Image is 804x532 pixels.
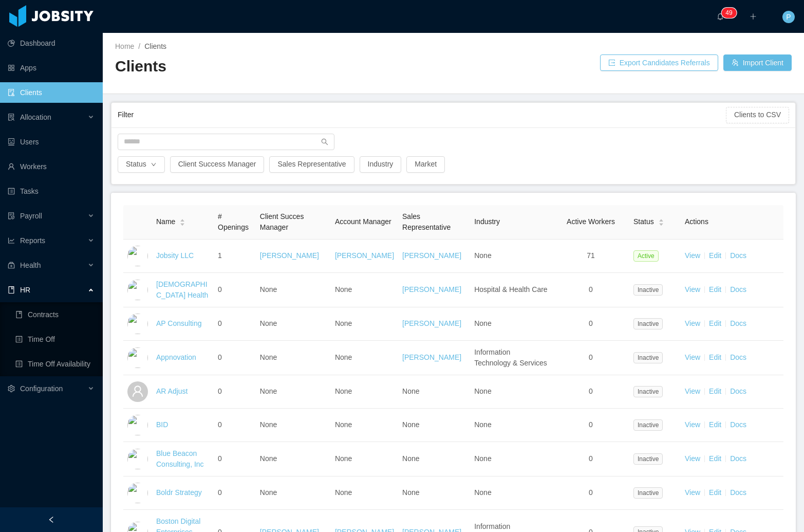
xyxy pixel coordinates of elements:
[402,251,461,260] a: [PERSON_NAME]
[20,236,45,245] span: Reports
[8,237,15,244] i: icon: line-chart
[730,319,746,327] a: Docs
[118,156,165,173] button: Statusicon: down
[474,217,500,226] span: Industry
[127,483,148,503] img: 6a9a9300-fa44-11e7-85a6-757826c614fb_5acd233e7abdd-400w.jpeg
[474,420,491,429] span: None
[786,11,791,23] span: P
[729,8,733,18] p: 9
[709,454,721,463] a: Edit
[127,415,148,435] img: 6a98c4f0-fa44-11e7-92f0-8dd2fe54cc72_5a5e2f7bcfdbd-400w.png
[730,251,746,260] a: Docs
[127,449,148,469] img: 6a99a840-fa44-11e7-acf7-a12beca8be8a_5a5d51fe797d3-400w.png
[15,304,95,325] a: icon: bookContracts
[658,222,664,225] i: icon: caret-down
[260,353,277,361] span: None
[335,488,352,497] span: None
[214,375,256,409] td: 0
[633,216,654,227] span: Status
[633,284,663,296] span: Inactive
[8,286,15,293] i: icon: book
[721,8,736,18] sup: 49
[8,82,95,103] a: icon: auditClients
[115,42,134,50] a: Home
[170,156,265,173] button: Client Success Manager
[658,217,664,225] div: Sort
[474,348,547,367] span: Information Technology & Services
[709,387,721,395] a: Edit
[156,387,188,395] a: AR Adjust
[127,246,148,266] img: dc41d540-fa30-11e7-b498-73b80f01daf1_657caab8ac997-400w.png
[8,156,95,177] a: icon: userWorkers
[214,409,256,442] td: 0
[552,273,629,307] td: 0
[709,251,721,260] a: Edit
[552,375,629,409] td: 0
[8,212,15,219] i: icon: file-protect
[156,488,202,497] a: Boldr Strategy
[600,54,718,71] button: icon: exportExport Candidates Referrals
[685,217,708,226] span: Actions
[218,212,249,231] span: # Openings
[260,387,277,395] span: None
[633,352,663,363] span: Inactive
[180,218,185,221] i: icon: caret-up
[685,285,700,293] a: View
[8,181,95,201] a: icon: profileTasks
[214,341,256,375] td: 0
[709,285,721,293] a: Edit
[402,212,451,231] span: Sales Representative
[8,385,15,392] i: icon: setting
[144,42,166,50] span: Clients
[260,251,319,260] a: [PERSON_NAME]
[335,420,352,429] span: None
[474,454,491,463] span: None
[567,217,615,226] span: Active Workers
[474,251,491,260] span: None
[214,307,256,341] td: 0
[156,251,194,260] a: Jobsity LLC
[402,454,419,463] span: None
[730,454,746,463] a: Docs
[260,285,277,293] span: None
[8,114,15,121] i: icon: solution
[260,212,304,231] span: Client Succes Manager
[725,8,729,18] p: 4
[269,156,354,173] button: Sales Representative
[402,319,461,327] a: [PERSON_NAME]
[552,240,629,273] td: 71
[709,319,721,327] a: Edit
[156,420,168,429] a: BID
[118,105,726,124] div: Filter
[20,212,42,220] span: Payroll
[552,409,629,442] td: 0
[156,319,201,327] a: AP Consulting
[156,449,204,468] a: Blue Beacon Consulting, Inc
[685,319,700,327] a: View
[402,285,461,293] a: [PERSON_NAME]
[633,318,663,329] span: Inactive
[685,420,700,429] a: View
[709,420,721,429] a: Edit
[20,261,41,269] span: Health
[214,476,256,510] td: 0
[685,353,700,361] a: View
[20,286,30,294] span: HR
[658,218,664,221] i: icon: caret-up
[360,156,402,173] button: Industry
[20,113,51,121] span: Allocation
[474,488,491,497] span: None
[180,222,185,225] i: icon: caret-down
[474,387,491,395] span: None
[552,307,629,341] td: 0
[335,454,352,463] span: None
[685,454,700,463] a: View
[402,353,461,361] a: [PERSON_NAME]
[750,13,757,20] i: icon: plus
[633,419,663,431] span: Inactive
[633,386,663,397] span: Inactive
[20,384,63,393] span: Configuration
[709,353,721,361] a: Edit
[335,387,352,395] span: None
[709,488,721,497] a: Edit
